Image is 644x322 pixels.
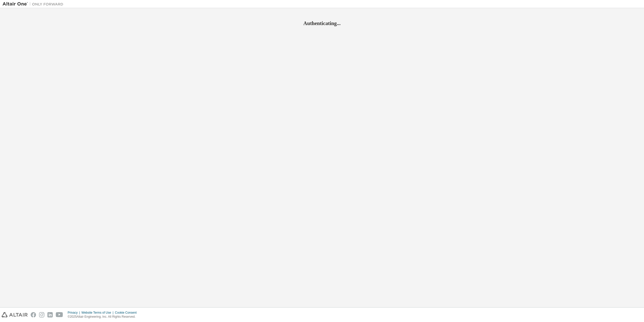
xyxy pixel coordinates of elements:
[47,312,53,317] img: linkedin.svg
[3,20,641,27] h2: Authenticating...
[81,311,115,315] div: Website Terms of Use
[31,312,36,317] img: facebook.svg
[3,2,66,7] img: Altair One
[2,312,28,317] img: altair_logo.svg
[115,311,139,315] div: Cookie Consent
[56,312,63,317] img: youtube.svg
[39,312,44,317] img: instagram.svg
[68,315,140,319] p: © 2025 Altair Engineering, Inc. All Rights Reserved.
[68,311,81,315] div: Privacy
